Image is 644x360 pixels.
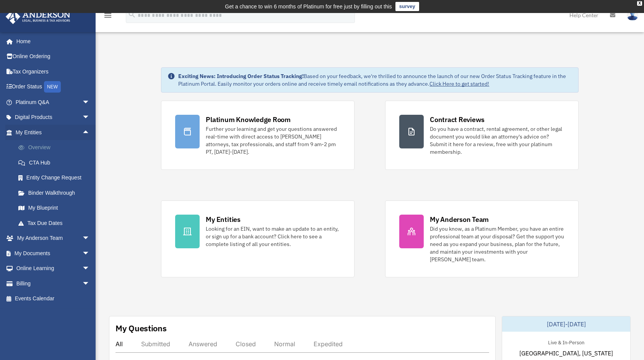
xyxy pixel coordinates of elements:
[225,2,392,11] div: Get a chance to win 6 months of Platinum for free just by filling out this
[429,80,489,87] a: Click Here to get started!
[161,101,355,170] a: Platinum Knowledge Room Further your learning and get your questions answered real-time with dire...
[5,261,101,276] a: Online Learningarrow_drop_down
[542,338,590,346] div: Live & In-Person
[11,170,101,186] a: Entity Change Request
[11,155,101,170] a: CTA Hub
[115,340,123,348] div: All
[161,200,355,277] a: My Entities Looking for an EIN, want to make an update to an entity, or sign up for a bank accoun...
[82,125,98,140] span: arrow_drop_up
[385,200,579,277] a: My Anderson Team Did you know, as a Platinum Member, you have an entire professional team at your...
[11,140,101,155] a: Overview
[430,215,489,224] div: My Anderson Team
[430,125,564,156] div: Do you have a contract, rental agreement, or other legal document you would like an attorney's ad...
[44,81,61,93] div: NEW
[82,94,98,110] span: arrow_drop_down
[236,340,256,348] div: Closed
[82,231,98,246] span: arrow_drop_down
[103,11,112,20] i: menu
[11,200,101,216] a: My Blueprint
[141,340,170,348] div: Submitted
[637,1,642,6] div: close
[206,115,291,124] div: Platinum Knowledge Room
[128,10,136,19] i: search
[82,246,98,261] span: arrow_drop_down
[430,225,564,263] div: Did you know, as a Platinum Member, you have an entire professional team at your disposal? Get th...
[5,64,101,79] a: Tax Organizers
[502,316,630,332] div: [DATE]-[DATE]
[5,34,98,49] a: Home
[5,231,101,246] a: My Anderson Teamarrow_drop_down
[5,125,101,140] a: My Entitiesarrow_drop_up
[178,73,304,80] strong: Exciting News: Introducing Order Status Tracking!
[3,9,73,24] img: Anderson Advisors Platinum Portal
[5,276,101,291] a: Billingarrow_drop_down
[11,185,101,200] a: Binder Walkthrough
[82,110,98,125] span: arrow_drop_down
[103,13,112,20] a: menu
[395,2,419,11] a: survey
[519,349,613,358] span: [GEOGRAPHIC_DATA], [US_STATE]
[430,115,485,124] div: Contract Reviews
[5,49,101,64] a: Online Ordering
[178,72,572,88] div: Based on your feedback, we're thrilled to announce the launch of our new Order Status Tracking fe...
[5,79,101,95] a: Order StatusNEW
[5,94,101,110] a: Platinum Q&Aarrow_drop_down
[11,215,101,231] a: Tax Due Dates
[206,215,240,224] div: My Entities
[274,340,295,348] div: Normal
[385,101,579,170] a: Contract Reviews Do you have a contract, rental agreement, or other legal document you would like...
[627,10,638,21] img: User Pic
[5,246,101,261] a: My Documentsarrow_drop_down
[5,110,101,125] a: Digital Productsarrow_drop_down
[115,323,167,334] div: My Questions
[5,291,101,306] a: Events Calendar
[314,340,343,348] div: Expedited
[82,261,98,277] span: arrow_drop_down
[189,340,217,348] div: Answered
[82,276,98,292] span: arrow_drop_down
[206,225,340,248] div: Looking for an EIN, want to make an update to an entity, or sign up for a bank account? Click her...
[206,125,340,156] div: Further your learning and get your questions answered real-time with direct access to [PERSON_NAM...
